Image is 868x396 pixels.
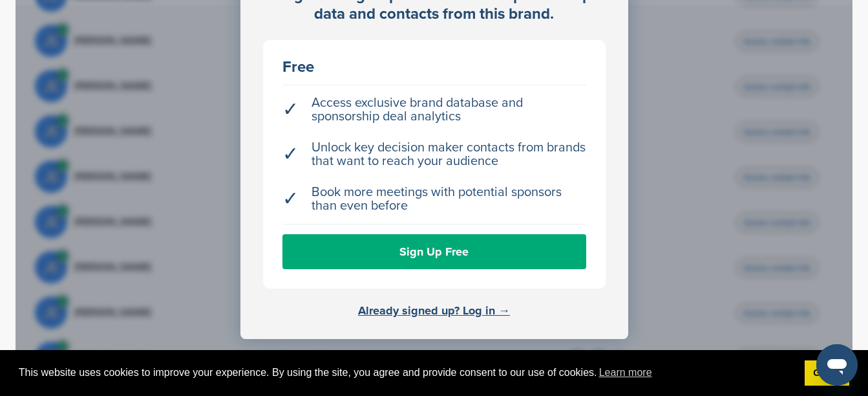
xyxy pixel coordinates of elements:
[805,360,849,386] a: dismiss cookie message
[282,135,586,175] li: Unlock key decision maker contacts from brands that want to reach your audience
[282,192,299,206] span: ✓
[19,363,794,382] span: This website uses cookies to improve your experience. By using the site, you agree and provide co...
[282,90,586,130] li: Access exclusive brand database and sponsorship deal analytics
[282,148,299,161] span: ✓
[358,303,510,318] a: Already signed up? Log in →
[282,103,299,116] span: ✓
[282,60,586,75] div: Free
[597,363,654,382] a: learn more about cookies
[816,344,858,386] iframe: Button to launch messaging window
[282,179,586,219] li: Book more meetings with potential sponsors than even before
[282,234,586,269] a: Sign Up Free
